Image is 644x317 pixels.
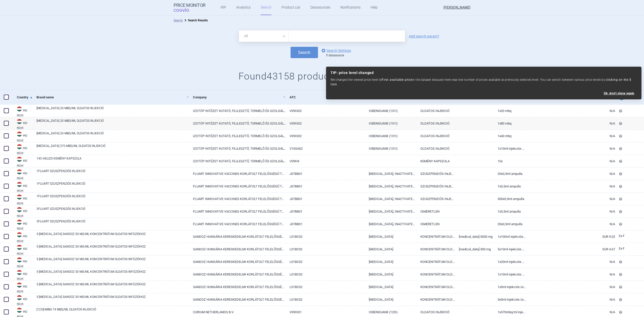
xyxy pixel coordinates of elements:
a: SZUSZPENZIÓS INJEKCIÓ [417,168,455,180]
a: 1FLUART SZUSZPENZIÓS INJEKCIÓ [36,181,189,190]
a: IOBENGUANE (131I) [365,130,417,142]
a: FLUART INNOVATIVE VACCINES KORLÁTOLT FELELŐSSÉGŰ TÁRSASÁG [189,180,286,192]
img: Hungary [17,245,22,250]
a: Ex-F [615,232,634,240]
a: 1x0,5ml ampulla [494,180,526,192]
a: HUHUNEAK [13,106,33,116]
a: 1x80 mbq [494,117,526,130]
a: IZOTÓP INTÉZET KUTATÓ, FEJLESZTŐ, TERMELŐ ÉS SZOLGÁLTATÓ KORLÁTOLT FELELŐSSÉGŰ TÁRSASÁG [189,105,286,117]
a: Search Settings [320,48,351,54]
a: IZOTÓP INTÉZET KUTATÓ, FEJLESZTŐ, TERMELŐ ÉS SZOLGÁLTATÓ KORLÁTOLT FELELŐSSÉGŰ TÁRSASÁG [189,117,286,130]
strong: 1 [326,54,328,57]
h2: TIP: price level changed [331,71,637,75]
a: KONCENTRÁTUM OLDATOS INFÚZIÓHOZ [417,281,455,293]
a: N/A [526,256,615,268]
a: [MEDICAL_DATA] 20 MBQ/ML OLDATOS INJEKCIÓ [36,118,189,128]
a: J07BB01 [286,193,365,205]
a: SANDOZ HUNGÁRIA KERESKEDELMI KORLÁTOLT FELELŐSSÉGŰ TÁRSASÁG [189,243,286,255]
button: Ok, don't show again [604,92,634,95]
a: HUHUNEAK [13,156,33,167]
a: 1x100ml injekciós üvegben [494,230,526,243]
a: [MEDICAL_DATA] 20 MBQ/ML OLDATOS INJEKCIÓ [36,106,189,115]
a: L01BC02 [286,281,365,293]
a: [MEDICAL_DATA] [365,256,417,268]
a: 1FLUART SZUSZPENZIÓS INJEKCIÓ [36,194,189,203]
a: [MEDICAL_DATA] 500 mg [455,243,494,255]
a: EUR 4.67 [526,243,615,255]
a: SANDOZ HUNGÁRIA KERESKEDELMI KORLÁTOLT FELELŐSSÉGŰ TÁRSASÁG [189,268,286,281]
a: 500x0,5ml ampulla [494,193,526,205]
a: [MEDICAL_DATA], INACTIVATED, WHOLE VIRUS [365,205,417,218]
button: Search [291,47,318,58]
a: V10XA02 [286,142,365,155]
a: 20x0,5ml ampulla [494,168,526,180]
a: IOBENGUANE (131I) [365,105,417,117]
a: SANDOZ HUNGÁRIA KERESKEDELMI KORLÁTOLT FELELŐSSÉGŰ TÁRSASÁG [189,256,286,268]
a: 5x5ml injekciós üvegben [494,293,526,306]
a: Add search param? [409,34,439,38]
a: N/A [526,105,615,117]
span: Ex-factory price [619,247,625,250]
a: KONCENTRÁTUM OLDATOS INFÚZIÓHOZ [417,230,455,243]
a: FLUART INNOVATIVE VACCINES KORLÁTOLT FELELŐSSÉGŰ TÁRSASÁG [189,168,286,180]
a: KONCENTRÁTUM OLDATOS INFÚZIÓHOZ [417,293,455,306]
a: SANDOZ HUNGÁRIA KERESKEDELMI KORLÁTOLT FELELŐSSÉGŰ TÁRSASÁG [189,281,286,293]
a: 1x0,5ml ampulla [494,205,526,218]
a: N/A [526,142,615,155]
a: [MEDICAL_DATA] [365,281,417,293]
a: 1x40 mbq [494,130,526,142]
a: IZOTÓP INTÉZET KUTATÓ, FEJLESZTŐ, TERMELŐ ÉS SZOLGÁLTATÓ KORLÁTOLT FELELŐSSÉGŰ TÁRSASÁG [189,130,286,142]
div: datasource [326,54,353,58]
img: Hungary [17,144,22,149]
abbr: NEAK — PUPHA database published by the National Health Insurance Fund of Hungary. [17,177,33,179]
a: L01BC02 [286,230,365,243]
a: Brand name [36,91,189,103]
a: ATC [290,91,365,103]
a: [MEDICAL_DATA] [365,243,417,255]
img: Hungary [17,207,22,212]
li: Search Results [183,18,208,23]
strong: First available price [382,78,412,82]
a: V09HX [286,155,365,167]
a: ISMERETLEN [417,205,455,218]
a: V09IX02 [286,130,365,142]
a: HUHUNEAK [13,219,33,230]
abbr: NEAK — PUPHA database published by the National Health Insurance Fund of Hungary. [17,139,33,142]
a: 1FLUART SZUSZPENZIÓS INJEKCIÓ [36,169,189,178]
img: Hungary [17,295,22,300]
a: HUHUNEAK [13,269,33,280]
a: KONCENTRÁTUM OLDATOS INFÚZIÓHOZ [417,268,455,281]
a: HUHUNEAK [13,207,33,217]
img: Hungary [17,182,22,187]
a: HUHUNEAK [13,244,33,255]
a: [MEDICAL_DATA] 20 MBQ/ML OLDATOS INJEKCIÓ [36,131,189,140]
a: J07BB01 [286,205,365,218]
abbr: NEAK — PUPHA database published by the National Health Insurance Fund of Hungary. [17,252,33,255]
a: HUHUNEAK [13,232,33,242]
img: Hungary [17,257,22,262]
a: 1x10ml injekciós üvegben [494,268,526,281]
a: [MEDICAL_DATA] [365,293,417,306]
abbr: NEAK — PUPHA database published by the National Health Insurance Fund of Hungary. [17,240,33,242]
a: 5-[MEDICAL_DATA] SANDOZ 50 MG/ML KONCENTRÁTUM OLDATOS INFÚZIÓHOZ [36,295,189,304]
abbr: NEAK — PUPHA database published by the National Health Insurance Fund of Hungary. [17,189,33,192]
a: FLUART INNOVATIVE VACCINES KORLÁTOLT FELELŐSSÉGŰ TÁRSASÁG [189,193,286,205]
a: [MEDICAL_DATA], INACTIVATED, WHOLE VIRUS [365,180,417,192]
a: 5-[MEDICAL_DATA] SANDOZ 50 MG/ML KONCENTRÁTUM OLDATOS INFÚZIÓHOZ [36,232,189,241]
span: COGVIO [174,8,196,12]
strong: Search Results [188,19,208,22]
p: We changed the viewed price level to in the dataset because there was low number of prices availa... [331,77,637,87]
a: Country [17,91,33,103]
a: 5x10ml injekciós üvegben [494,243,526,255]
a: 5-[MEDICAL_DATA] SANDOZ 50 MG/ML KONCENTRÁTUM OLDATOS INFÚZIÓHOZ [36,282,189,291]
a: N/A [526,218,615,230]
a: FLUART INNOVATIVE VACCINES KORLÁTOLT FELELŐSSÉGŰ TÁRSASÁG [189,205,286,218]
img: Hungary [17,308,22,313]
span: Ex-factory price [619,234,625,238]
a: L01BC02 [286,268,365,281]
abbr: NEAK — PUPHA database published by the National Health Insurance Fund of Hungary. [17,152,33,154]
a: OLDATOS INJEKCIÓ [417,130,455,142]
a: 3FLUART SZUSZPENZIÓS INJEKCIÓ [36,219,189,228]
a: [123I]-MIBG 74 MBQ/ML OLDATOS INJEKCIÓ [36,307,189,316]
img: Hungary [17,132,22,137]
